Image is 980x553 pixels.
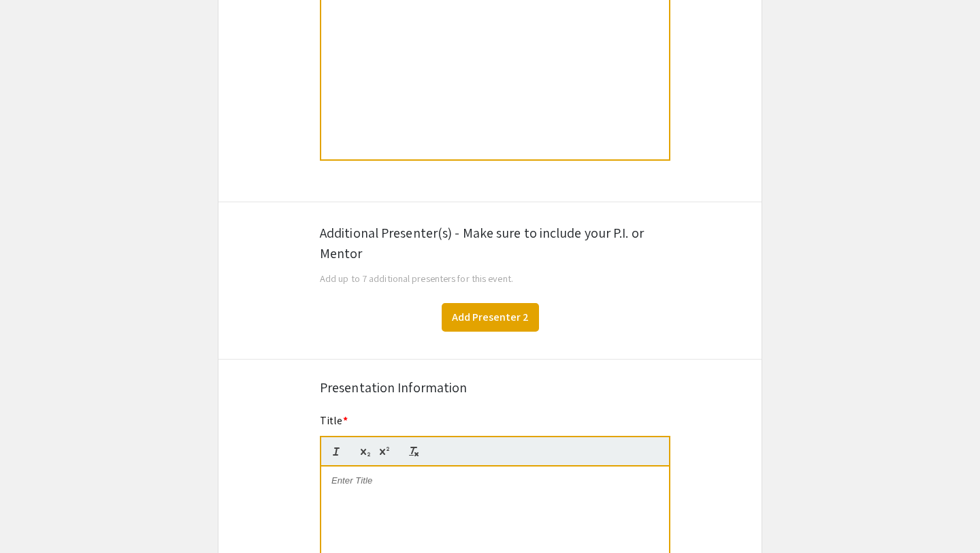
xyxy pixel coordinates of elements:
iframe: Chat [10,492,58,543]
div: Presentation Information [320,377,660,398]
button: Add Presenter 2 [442,303,539,332]
span: Add up to 7 additional presenters for this event. [320,272,513,285]
div: Additional Presenter(s) - Make sure to include your P.I. or Mentor [320,223,660,264]
mat-label: Title [320,413,348,428]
